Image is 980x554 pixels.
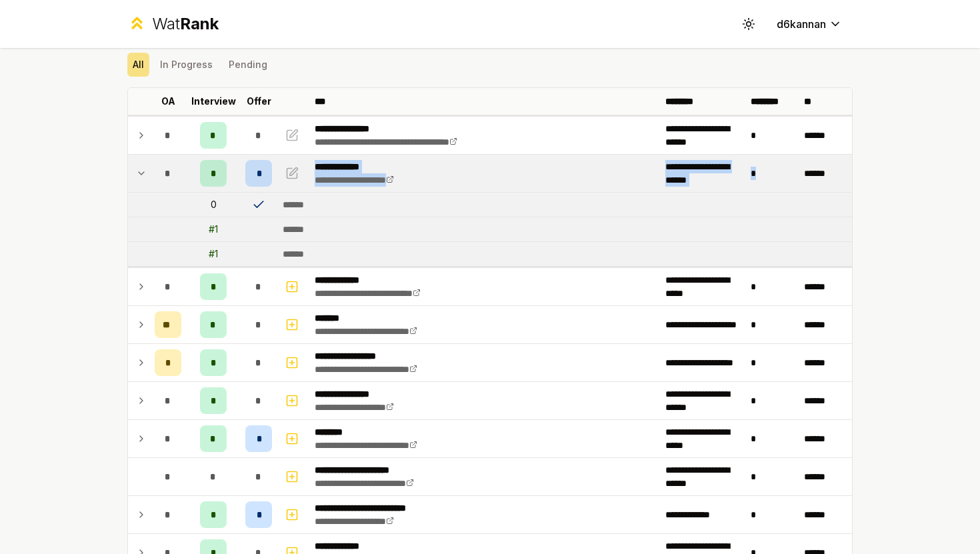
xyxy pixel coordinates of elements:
[209,223,218,236] div: # 1
[187,193,240,217] td: 0
[777,16,826,32] span: d6kannan
[155,53,218,77] button: In Progress
[247,95,271,108] p: Offer
[766,12,853,36] button: d6kannan
[161,95,175,108] p: OA
[191,95,236,108] p: Interview
[127,13,219,35] a: WatRank
[223,53,273,77] button: Pending
[180,14,219,33] span: Rank
[127,53,149,77] button: All
[152,13,219,35] div: Wat
[209,247,218,261] div: # 1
